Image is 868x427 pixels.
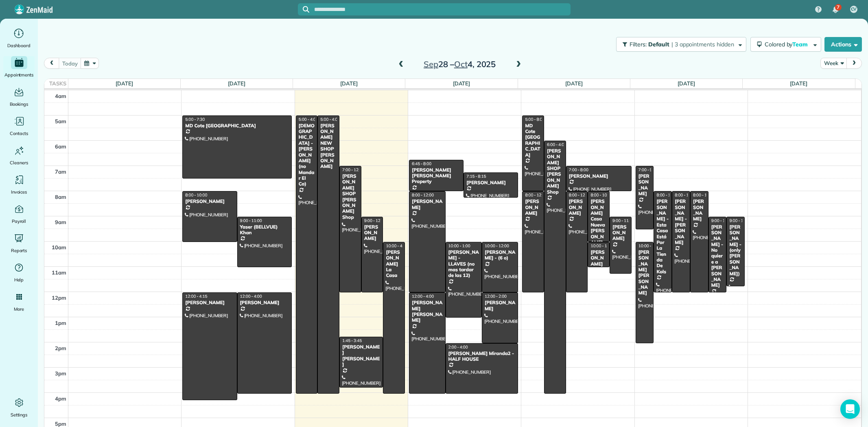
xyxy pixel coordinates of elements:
div: Yaser (BELLVUE) Khan [240,224,289,236]
span: Oct [454,59,468,69]
div: [DEMOGRAPHIC_DATA] - [PERSON_NAME] (no Mandar El Ca) [298,123,315,187]
span: Team [792,41,809,48]
div: Open Intercom Messenger [840,399,860,419]
span: 7:00 - 8:00 [569,167,588,172]
span: 4am [55,93,66,99]
span: 5am [55,118,66,124]
span: 8:00 - 12:00 [525,192,547,198]
span: Help [14,276,24,284]
span: Colored by [765,41,811,48]
span: CV [851,6,857,13]
span: 7:00 - 12:00 [342,167,364,172]
span: 7 [837,4,840,11]
span: Appointments [4,71,34,79]
span: 8:00 - 12:00 [656,192,678,198]
span: 6:45 - 8:00 [412,161,431,166]
div: [PERSON_NAME] - [PERSON_NAME] [674,198,688,245]
span: 10:00 - 2:00 [638,243,660,248]
a: Filters: Default | 3 appointments hidden [612,37,746,52]
span: 12:00 - 4:00 [412,294,434,299]
div: [PERSON_NAME] - Esta Casa Está Por La Tienda De Kols [656,198,669,274]
span: 8am [55,194,66,200]
span: 10:00 - 1:00 [448,243,470,248]
a: Cleaners [3,144,35,167]
a: [DATE] [565,80,583,87]
a: Payroll [3,203,35,225]
span: 7am [55,168,66,175]
span: 12:00 - 2:00 [485,294,507,299]
a: Invoices [3,173,35,196]
button: Filters: Default | 3 appointments hidden [616,37,746,52]
div: [PERSON_NAME] [693,198,706,222]
span: 8:00 - 12:00 [675,192,697,198]
span: Payroll [12,217,26,225]
span: 8:00 - 10:00 [590,192,612,198]
button: Week [820,58,847,69]
a: [DATE] [790,80,807,87]
div: [PERSON_NAME] [240,300,289,305]
button: today [59,58,81,69]
button: next [846,58,862,69]
a: Dashboard [3,27,35,50]
div: [PERSON_NAME] SHOP [PERSON_NAME] Shop [547,148,564,195]
span: 5:00 - 8:00 [525,117,544,122]
th: Tasks [44,79,68,89]
div: [PERSON_NAME] [466,180,516,185]
span: 9:00 - 11:15 [612,218,634,223]
button: Focus search [298,6,309,13]
span: 10:00 - 11:00 [590,243,615,248]
span: Invoices [11,188,27,196]
button: Actions [824,37,862,52]
a: Reports [3,232,35,255]
span: 3pm [55,370,66,377]
a: [DATE] [678,80,695,87]
span: 1:45 - 3:45 [342,338,362,343]
div: [PERSON_NAME] [185,300,234,305]
span: Bookings [10,100,28,108]
span: 4pm [55,395,66,402]
span: 11am [52,269,66,276]
span: 2pm [55,345,66,351]
span: 12pm [52,294,66,301]
div: MD Cote [GEOGRAPHIC_DATA] [525,123,542,158]
span: 9:00 - 12:00 [364,218,386,223]
span: 5:00 - 4:00 [320,117,340,122]
span: 8:00 - 10:00 [185,192,207,198]
h2: 28 – 4, 2025 [409,60,511,69]
span: 9:00 - 12:00 [711,218,733,223]
span: 12:00 - 4:00 [240,294,262,299]
span: Contacts [10,129,28,137]
div: [PERSON_NAME] [525,198,542,216]
a: [DATE] [340,80,358,87]
a: Help [3,261,35,284]
span: Reports [11,246,27,255]
div: [PERSON_NAME] - No quiere a [PERSON_NAME] [711,224,724,288]
div: [PERSON_NAME] [PERSON_NAME] [638,249,652,296]
span: 9am [55,219,66,225]
div: [PERSON_NAME] [185,198,234,204]
div: [PERSON_NAME] [PERSON_NAME] [342,344,380,368]
span: 2:00 - 4:00 [448,344,468,350]
span: Sep [424,59,438,69]
div: MD Cote [GEOGRAPHIC_DATA] [185,123,289,129]
div: [PERSON_NAME] - (6 o) [484,249,516,261]
span: More [14,305,24,313]
div: [PERSON_NAME] SHOP [PERSON_NAME] Shop [342,173,359,220]
span: 10am [52,244,66,251]
div: 7 unread notifications [827,1,844,19]
div: [PERSON_NAME] [568,198,586,216]
div: [PERSON_NAME] [484,300,516,312]
span: 6am [55,143,66,150]
div: [PERSON_NAME] [590,249,607,267]
a: [DATE] [453,80,470,87]
a: Contacts [3,115,35,137]
div: [PERSON_NAME] [PERSON_NAME] [411,300,443,323]
div: [PERSON_NAME] - LLAVES (no mas tardar de las 12) [448,249,479,279]
a: Settings [3,396,35,419]
span: | 3 appointments hidden [671,41,734,48]
span: 5:00 - 7:30 [185,117,205,122]
div: [PERSON_NAME] [411,198,443,210]
span: 7:15 - 8:15 [466,174,486,179]
span: Settings [11,411,28,419]
span: Filters: [630,41,647,48]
